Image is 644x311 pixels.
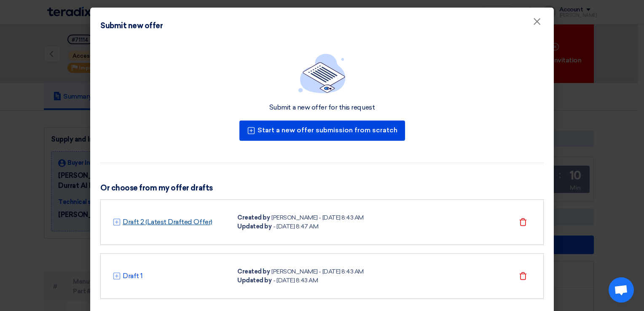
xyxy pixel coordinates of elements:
div: - [DATE] 8:43 AM [273,276,318,285]
button: Start a new offer submission from scratch [239,121,405,141]
div: - [DATE] 8:47 AM [273,222,318,231]
div: [PERSON_NAME] - [DATE] 8:43 AM [271,213,364,222]
button: Close [526,13,548,30]
div: Updated by [237,276,271,285]
div: [PERSON_NAME] - [DATE] 8:43 AM [271,267,364,276]
div: Submit a new offer for this request [269,103,375,112]
div: Created by [237,267,270,276]
h3: Or choose from my offer drafts [100,183,544,193]
a: دردشة مفتوحة [609,277,634,303]
div: Updated by [237,222,271,231]
a: Draft 1 [123,271,143,281]
span: × [533,15,541,32]
div: Submit new offer [100,20,163,32]
a: Draft 2 (Latest Drafted Offer) [123,217,212,227]
img: empty_state_list.svg [298,54,346,93]
div: Created by [237,213,270,222]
